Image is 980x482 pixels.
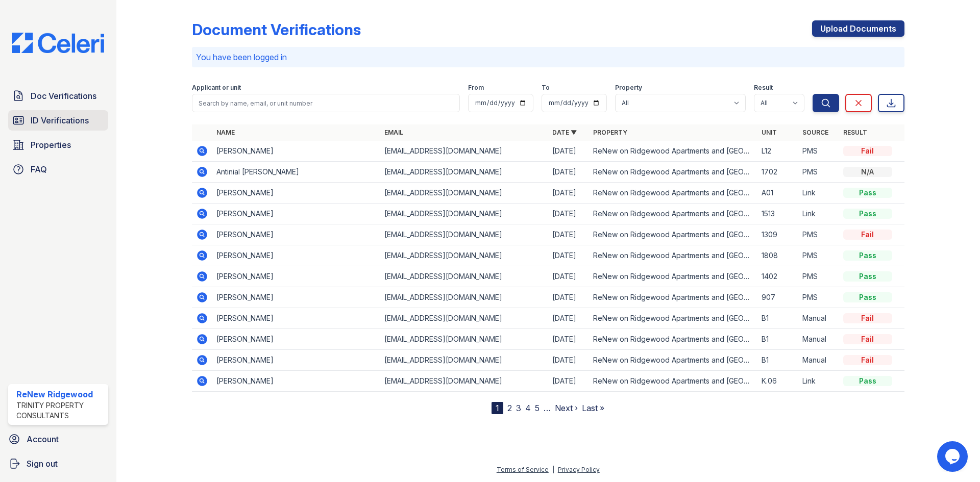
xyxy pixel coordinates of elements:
td: ReNew on Ridgewood Apartments and [GEOGRAPHIC_DATA] [589,204,757,224]
a: Unit [762,129,777,136]
td: B1 [757,350,798,371]
a: Email [384,129,403,136]
td: B1 [757,308,798,329]
td: [DATE] [548,350,589,371]
label: From [468,84,484,92]
td: K.06 [757,371,798,392]
iframe: chat widget [937,441,970,472]
td: PMS [798,224,839,245]
span: FAQ [31,163,47,175]
td: ReNew on Ridgewood Apartments and [GEOGRAPHIC_DATA] [589,224,757,245]
div: Pass [843,271,892,282]
td: [EMAIL_ADDRESS][DOMAIN_NAME] [380,329,548,350]
td: [DATE] [548,266,589,287]
label: To [542,84,550,92]
td: [EMAIL_ADDRESS][DOMAIN_NAME] [380,350,548,371]
a: Name [216,129,235,136]
a: Sign out [4,453,112,474]
div: Pass [843,188,892,198]
td: 1702 [757,162,798,183]
a: 2 [507,403,512,413]
label: Result [754,84,773,92]
td: [DATE] [548,371,589,392]
div: Pass [843,250,892,261]
td: [DATE] [548,287,589,308]
td: Antinial [PERSON_NAME] [212,162,380,183]
a: FAQ [8,159,108,180]
td: [EMAIL_ADDRESS][DOMAIN_NAME] [380,287,548,308]
td: [DATE] [548,162,589,183]
td: Link [798,183,839,204]
span: Properties [31,139,71,151]
div: 1 [492,402,503,414]
a: 5 [535,403,540,413]
a: Source [802,129,828,136]
td: PMS [798,266,839,287]
td: ReNew on Ridgewood Apartments and [GEOGRAPHIC_DATA] [589,141,757,162]
td: [DATE] [548,245,589,266]
td: 1309 [757,224,798,245]
a: Result [843,129,867,136]
td: 1808 [757,245,798,266]
div: Fail [843,334,892,344]
td: Manual [798,329,839,350]
td: [EMAIL_ADDRESS][DOMAIN_NAME] [380,224,548,245]
span: Doc Verifications [31,90,96,102]
td: ReNew on Ridgewood Apartments and [GEOGRAPHIC_DATA] [589,350,757,371]
td: [PERSON_NAME] [212,308,380,329]
td: ReNew on Ridgewood Apartments and [GEOGRAPHIC_DATA] [589,183,757,204]
span: Account [27,433,59,445]
td: [PERSON_NAME] [212,183,380,204]
td: [EMAIL_ADDRESS][DOMAIN_NAME] [380,371,548,392]
td: [EMAIL_ADDRESS][DOMAIN_NAME] [380,183,548,204]
td: Manual [798,350,839,371]
td: [PERSON_NAME] [212,141,380,162]
div: Pass [843,209,892,219]
a: Upload Documents [812,20,904,37]
td: ReNew on Ridgewood Apartments and [GEOGRAPHIC_DATA] [589,371,757,392]
td: [EMAIL_ADDRESS][DOMAIN_NAME] [380,204,548,224]
td: L12 [757,141,798,162]
td: [PERSON_NAME] [212,371,380,392]
td: [EMAIL_ADDRESS][DOMAIN_NAME] [380,245,548,266]
td: [PERSON_NAME] [212,287,380,308]
td: ReNew on Ridgewood Apartments and [GEOGRAPHIC_DATA] [589,287,757,308]
a: Date ▼ [552,129,577,136]
td: [DATE] [548,329,589,350]
label: Property [615,84,642,92]
td: [DATE] [548,224,589,245]
img: CE_Logo_Blue-a8612792a0a2168367f1c8372b55b34899dd931a85d93a1a3d3e32e68fde9ad4.png [4,33,112,53]
input: Search by name, email, or unit number [192,94,460,112]
td: 1513 [757,204,798,224]
div: Fail [843,230,892,240]
p: You have been logged in [196,51,900,63]
td: [PERSON_NAME] [212,266,380,287]
div: | [552,466,554,473]
td: A01 [757,183,798,204]
div: Pass [843,376,892,386]
td: [PERSON_NAME] [212,329,380,350]
td: [DATE] [548,204,589,224]
a: ID Verifications [8,110,108,131]
td: [DATE] [548,141,589,162]
a: Last » [582,403,604,413]
div: ReNew Ridgewood [16,388,104,400]
td: [EMAIL_ADDRESS][DOMAIN_NAME] [380,141,548,162]
a: Terms of Service [497,466,549,473]
td: PMS [798,245,839,266]
a: 3 [516,403,521,413]
div: Pass [843,292,892,302]
span: Sign out [27,458,58,470]
td: B1 [757,329,798,350]
td: [EMAIL_ADDRESS][DOMAIN_NAME] [380,266,548,287]
a: Properties [8,135,108,155]
td: ReNew on Ridgewood Apartments and [GEOGRAPHIC_DATA] [589,329,757,350]
span: … [544,402,551,414]
div: Fail [843,146,892,156]
td: [DATE] [548,183,589,204]
td: PMS [798,162,839,183]
div: Document Verifications [192,20,361,39]
span: ID Verifications [31,114,89,126]
td: ReNew on Ridgewood Apartments and [GEOGRAPHIC_DATA] [589,245,757,266]
td: ReNew on Ridgewood Apartments and [GEOGRAPHIC_DATA] [589,266,757,287]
